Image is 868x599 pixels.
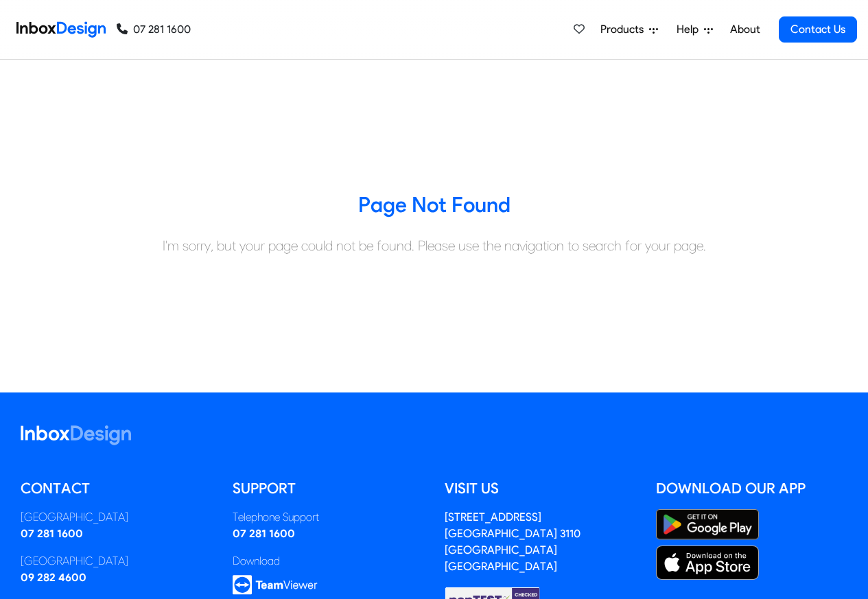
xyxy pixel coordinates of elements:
[445,478,636,499] h5: Visit us
[233,527,295,540] a: 07 281 1600
[21,425,131,445] img: logo_inboxdesign_white.svg
[595,16,664,43] a: Products
[445,510,580,573] a: [STREET_ADDRESS][GEOGRAPHIC_DATA] 3110[GEOGRAPHIC_DATA][GEOGRAPHIC_DATA]
[445,510,580,573] address: [STREET_ADDRESS] [GEOGRAPHIC_DATA] 3110 [GEOGRAPHIC_DATA] [GEOGRAPHIC_DATA]
[656,545,759,580] img: Apple App Store
[233,509,424,526] div: Telephone Support
[677,21,704,38] span: Help
[21,527,83,540] a: 07 281 1600
[21,571,86,584] a: 09 282 4600
[21,509,212,526] div: [GEOGRAPHIC_DATA]
[671,16,718,43] a: Help
[21,553,212,569] div: [GEOGRAPHIC_DATA]
[779,16,857,43] a: Contact Us
[600,21,649,38] span: Products
[233,478,424,499] h5: Support
[233,575,318,595] img: logo_teamviewer.svg
[656,478,847,499] h5: Download our App
[10,235,858,256] div: I'm sorry, but your page could not be found. Please use the navigation to search for your page.
[117,21,191,38] a: 07 281 1600
[21,478,212,499] h5: Contact
[726,16,764,43] a: About
[656,509,759,540] img: Google Play Store
[233,553,424,569] div: Download
[10,191,858,219] h3: Page Not Found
